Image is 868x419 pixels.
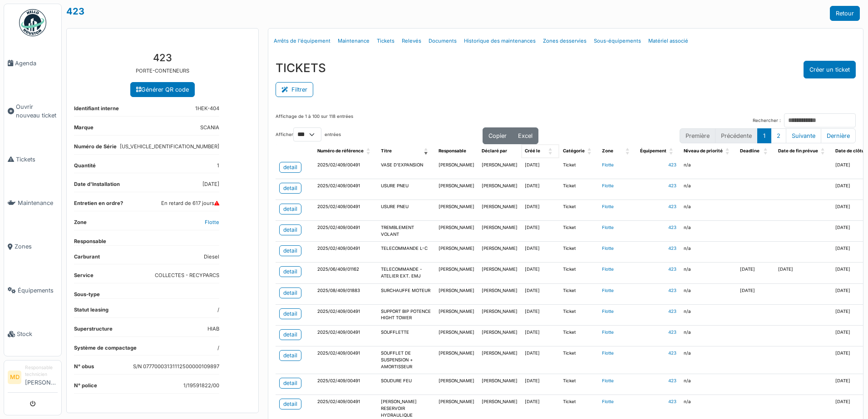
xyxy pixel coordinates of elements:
dt: Sous-type [74,291,100,298]
h3: 423 [74,52,251,63]
td: Ticket [559,304,598,325]
td: TELECOMMANDE - ATELIER EXT. EMJ [377,263,435,283]
span: Numéro de référence: Activate to sort [366,144,372,158]
a: 423 [668,183,676,188]
dt: Service [74,272,94,283]
dd: S/N 07770003131112500000109897 [133,363,219,370]
nav: pagination [680,128,856,143]
span: Titre: Activate to remove sorting [424,144,429,158]
td: n/a [680,179,736,200]
td: [DATE] [736,263,774,283]
td: SURCHAUFFE MOTEUR [377,283,435,304]
p: PORTE-CONTENEURS [74,67,251,75]
td: [PERSON_NAME] [478,263,521,283]
a: Historique des maintenances [460,30,539,52]
a: 423 [668,162,676,167]
a: 423 [668,399,676,404]
td: 2025/08/409/01883 [314,283,377,304]
a: 423 [668,309,676,314]
select: Afficherentrées [293,127,321,141]
span: Niveau de priorité: Activate to sort [725,144,731,158]
td: [PERSON_NAME] [435,346,478,374]
td: Ticket [559,221,598,242]
td: 2025/02/409/00491 [314,179,377,200]
a: 423 [668,330,676,335]
td: USURE PNEU [377,179,435,200]
a: MD Responsable technicien[PERSON_NAME] [8,364,58,393]
label: Afficher entrées [276,127,341,141]
a: Agenda [4,41,61,85]
span: Titre [381,148,392,153]
button: Last [821,128,856,143]
td: [DATE] [521,263,559,283]
span: Date de fin prévue: Activate to sort [821,144,826,158]
dd: 1 [217,162,219,170]
a: detail [279,350,301,361]
td: [DATE] [521,200,559,221]
a: detail [279,287,301,298]
dt: Statut leasing [74,306,108,317]
a: Flotte [602,162,614,167]
dd: 1HEK-404 [195,105,219,112]
td: n/a [680,158,736,179]
a: 423 [668,225,676,230]
td: [PERSON_NAME] [435,221,478,242]
button: 2 [771,128,786,143]
a: Flotte [602,183,614,188]
button: Copier [483,127,513,144]
span: Responsable [439,148,466,153]
div: detail [283,351,297,360]
td: Ticket [559,374,598,395]
a: detail [279,329,301,340]
button: 1 [757,128,771,143]
a: 423 [668,351,676,356]
td: n/a [680,221,736,242]
dt: Date d'Installation [74,180,120,192]
span: Créé le [525,148,540,153]
td: [DATE] [521,158,559,179]
td: [DATE] [521,179,559,200]
span: Copier [488,132,507,139]
div: detail [283,400,297,408]
dd: 1/19591822/00 [183,382,219,390]
dt: Quantité [74,162,96,173]
td: Ticket [559,263,598,283]
span: Zones [15,242,58,251]
span: Agenda [15,59,58,68]
dt: N° obus [74,363,94,374]
a: detail [279,308,301,319]
td: [DATE] [521,304,559,325]
img: Badge_color-CXgf-gQk.svg [19,9,46,36]
dd: [US_VEHICLE_IDENTIFICATION_NUMBER] [120,143,219,151]
dd: En retard de 617 jours [161,200,219,207]
td: TELECOMMANDE L-C [377,242,435,263]
td: [PERSON_NAME] [435,304,478,325]
td: [PERSON_NAME] [435,326,478,346]
dd: HIAB [207,325,219,333]
a: Matériel associé [645,30,692,52]
div: detail [283,226,297,234]
td: 2025/02/409/00491 [314,221,377,242]
a: Relevés [398,30,425,52]
a: detail [279,183,301,194]
a: Arrêts de l'équipement [270,30,334,52]
span: Niveau de priorité [684,148,723,153]
td: Ticket [559,283,598,304]
a: Maintenance [334,30,373,52]
div: Responsable technicien [25,364,58,378]
span: Tickets [16,155,58,164]
td: n/a [680,304,736,325]
td: n/a [680,242,736,263]
div: detail [283,268,297,276]
td: [PERSON_NAME] [478,200,521,221]
td: 2025/02/409/00491 [314,200,377,221]
td: [PERSON_NAME] [478,374,521,395]
a: detail [279,266,301,277]
td: Ticket [559,346,598,374]
td: [PERSON_NAME] [478,158,521,179]
td: SOUFFLETTE [377,326,435,346]
div: detail [283,379,297,387]
td: 2025/02/409/00491 [314,158,377,179]
td: [DATE] [521,346,559,374]
a: Flotte [205,219,219,225]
